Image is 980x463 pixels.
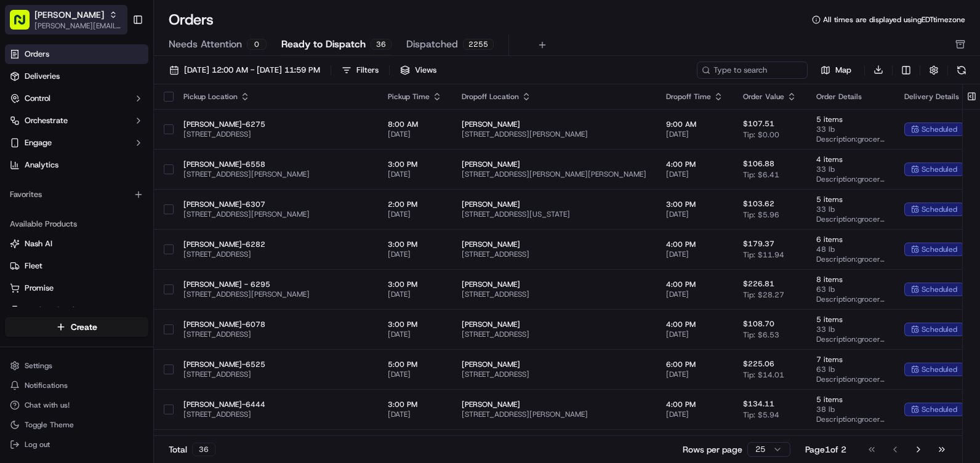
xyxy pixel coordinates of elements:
span: 9:00 AM [666,119,723,129]
span: [PERSON_NAME]-6558 [183,159,368,169]
span: $134.11 [743,399,774,409]
span: $179.37 [743,239,774,249]
button: Fleet [5,256,148,276]
span: scheduled [922,405,957,414]
span: Description: grocery bags [816,414,885,424]
span: [DATE] 12:00 AM - [DATE] 11:59 PM [184,65,320,76]
div: Pickup Time [388,92,442,102]
span: 6:00 PM [666,360,723,369]
span: $225.06 [743,359,774,369]
a: Deliveries [5,66,148,86]
span: 4:00 PM [666,159,723,169]
span: Ready to Dispatch [281,37,366,52]
span: [PERSON_NAME] [462,119,646,129]
span: scheduled [922,164,957,174]
span: 5 items [816,315,885,324]
a: Analytics [5,155,148,175]
button: Product Catalog [5,300,148,320]
span: [STREET_ADDRESS][PERSON_NAME] [183,169,368,179]
button: [PERSON_NAME][EMAIL_ADDRESS][PERSON_NAME][DOMAIN_NAME] [34,21,122,31]
span: 8 items [816,275,885,284]
span: 4:00 PM [666,280,723,289]
span: [PERSON_NAME] [462,280,646,289]
span: [DATE] [666,409,723,419]
div: 💻 [104,180,114,190]
span: [DATE] [388,289,442,299]
div: We're available if you need us! [42,130,156,140]
span: Control [25,93,50,104]
span: All times are displayed using EDT timezone [823,15,965,25]
input: Type to search [697,62,808,79]
span: Deliveries [25,71,60,82]
div: 36 [371,39,392,50]
div: Available Products [5,214,148,234]
button: Promise [5,278,148,298]
span: Description: grocery bags [816,334,885,344]
button: Toggle Theme [5,416,148,433]
a: Fleet [10,260,143,272]
span: 5 items [816,435,885,445]
span: scheduled [922,324,957,334]
span: Orchestrate [25,115,68,126]
span: Needs Attention [169,37,242,52]
button: Log out [5,436,148,453]
button: Chat with us! [5,397,148,414]
button: Views [395,62,442,79]
span: Tip: $6.53 [743,330,779,340]
button: [PERSON_NAME] [34,9,104,21]
span: Tip: $28.27 [743,290,784,300]
span: Notifications [25,380,68,390]
span: Tip: $6.41 [743,170,779,180]
span: 7 items [816,355,885,364]
a: Powered byPylon [87,208,149,218]
span: Tip: $11.94 [743,250,784,260]
span: Views [415,65,436,76]
span: 3:00 PM [388,400,442,409]
span: [STREET_ADDRESS][US_STATE] [462,209,646,219]
span: [STREET_ADDRESS] [183,329,368,339]
div: Start new chat [42,118,202,130]
a: Promise [10,283,143,294]
span: Toggle Theme [25,420,74,430]
span: scheduled [922,244,957,254]
img: 1736555255976-a54dd68f-1ca7-489b-9aae-adbdc363a1c4 [12,118,34,140]
span: Tip: $5.96 [743,210,779,220]
button: Orchestrate [5,111,148,131]
span: 3:00 PM [388,159,442,169]
span: 4:00 PM [666,240,723,249]
span: Tip: $5.94 [743,410,779,420]
span: $107.51 [743,119,774,129]
span: [DATE] [666,129,723,139]
span: 4:00 PM [666,400,723,409]
span: [DATE] [666,249,723,259]
span: scheduled [922,364,957,374]
span: 3:00 PM [388,280,442,289]
button: [DATE] 12:00 AM - [DATE] 11:59 PM [164,62,326,79]
span: Nash AI [25,238,52,249]
span: [DATE] [388,209,442,219]
span: [STREET_ADDRESS] [462,289,646,299]
div: 2255 [463,39,494,50]
span: scheduled [922,124,957,134]
button: Filters [336,62,384,79]
h1: Orders [169,10,214,30]
span: [DATE] [666,209,723,219]
span: [STREET_ADDRESS] [183,249,368,259]
div: Total [169,443,215,456]
span: [STREET_ADDRESS] [183,129,368,139]
span: 38 lb [816,405,885,414]
span: [PERSON_NAME]-6307 [183,199,368,209]
span: [STREET_ADDRESS] [183,369,368,379]
span: Description: grocery bags [816,134,885,144]
button: Notifications [5,377,148,394]
span: 33 lb [816,164,885,174]
span: 63 lb [816,364,885,374]
button: Settings [5,357,148,374]
span: Description: grocery bags [816,294,885,304]
span: [PERSON_NAME] - 6295 [183,280,368,289]
span: [DATE] [388,169,442,179]
button: Refresh [953,62,970,79]
span: [PERSON_NAME] [462,320,646,329]
span: 2:00 PM [388,199,442,209]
